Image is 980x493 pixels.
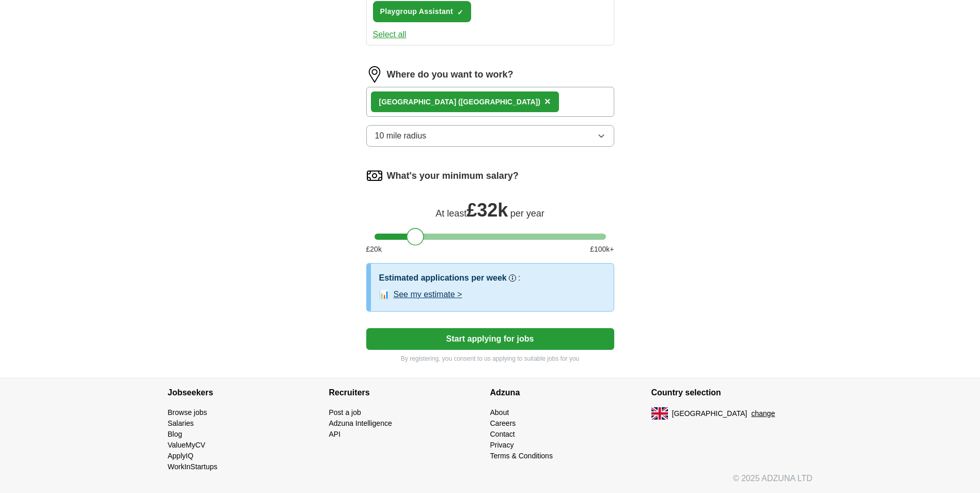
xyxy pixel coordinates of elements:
[366,167,383,184] img: salary.png
[490,408,509,417] a: About
[379,272,507,284] h3: Estimated applications per week
[435,208,466,219] span: At least
[366,66,383,83] img: location.png
[518,272,520,284] h3: :
[458,98,540,106] span: ([GEOGRAPHIC_DATA])
[394,288,462,301] button: See my estimate >
[672,408,748,419] span: [GEOGRAPHIC_DATA]
[366,125,614,147] button: 10 mile radius
[379,288,390,301] span: 📊
[387,68,514,82] label: Where do you want to work?
[366,328,614,350] button: Start applying for jobs
[373,28,407,41] button: Select all
[329,408,361,417] a: Post a job
[168,430,182,438] a: Blog
[651,378,813,407] h4: Country selection
[651,407,668,420] img: UK flag
[366,354,614,363] p: By registering, you consent to us applying to suitable jobs for you
[168,452,194,460] a: ApplyIQ
[545,96,551,107] span: ×
[380,6,454,17] span: Playgroup Assistant
[457,8,463,17] span: ✓
[329,419,392,427] a: Adzuna Intelligence
[387,169,519,183] label: What's your minimum salary?
[329,430,341,438] a: API
[160,472,821,493] div: © 2025 ADZUNA LTD
[168,441,206,449] a: ValueMyCV
[490,419,516,427] a: Careers
[375,130,427,142] span: 10 mile radius
[373,1,472,22] button: Playgroup Assistant✓
[168,463,217,471] a: WorkInStartups
[510,208,545,219] span: per year
[379,98,457,106] strong: [GEOGRAPHIC_DATA]
[545,94,551,110] button: ×
[466,199,508,221] span: £ 32k
[168,419,194,427] a: Salaries
[490,441,514,449] a: Privacy
[366,244,382,255] span: £ 20 k
[490,452,553,460] a: Terms & Conditions
[168,408,207,417] a: Browse jobs
[490,430,515,438] a: Contact
[751,408,775,419] button: change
